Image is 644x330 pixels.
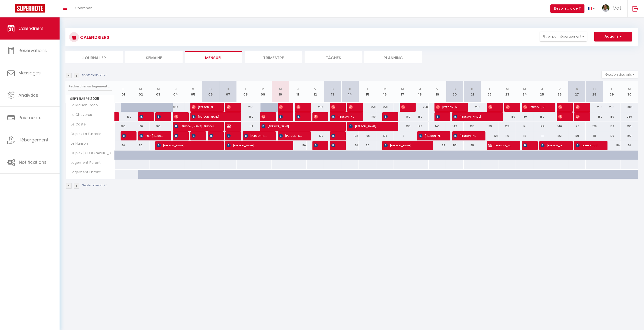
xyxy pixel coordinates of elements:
[464,141,481,150] div: 55
[376,81,394,103] th: 16
[464,81,481,103] th: 21
[523,141,529,150] span: [PERSON_NAME]
[18,137,49,143] span: Hébergement
[261,122,338,131] span: [PERSON_NAME]
[175,87,177,91] abbr: J
[429,141,446,150] div: 57
[289,81,307,103] th: 11
[586,103,603,112] div: 250
[533,81,551,103] th: 25
[568,131,586,140] div: 121
[202,81,219,103] th: 06
[66,95,114,102] span: Septembre 2025
[167,81,184,103] th: 04
[289,141,307,150] div: 50
[19,159,47,165] span: Notifications
[533,112,551,121] div: 180
[488,102,494,112] span: [PERSON_NAME]
[261,112,267,121] span: [PERSON_NAME]
[436,102,459,112] span: [PERSON_NAME] [PERSON_NAME]
[341,131,359,140] div: 102
[613,5,621,11] span: Mat
[245,51,302,63] li: Trimestre
[341,81,359,103] th: 14
[611,87,613,91] abbr: L
[376,103,394,112] div: 250
[15,4,45,13] img: Super Booking
[411,103,429,112] div: 250
[540,32,587,41] button: Filtrer par hébergement
[324,81,341,103] th: 13
[359,131,376,140] div: 106
[139,112,145,121] span: [PERSON_NAME]
[192,102,215,112] span: [PERSON_NAME]
[464,103,481,112] div: 250
[411,122,429,131] div: 143
[314,112,320,121] span: [PERSON_NAME]
[279,87,282,91] abbr: M
[75,5,92,11] span: Chercher
[446,122,463,131] div: 142
[586,112,603,121] div: 180
[209,131,215,140] span: [PERSON_NAME]
[620,103,638,112] div: 1000
[551,131,568,140] div: 123
[620,141,638,150] div: 50
[307,103,324,112] div: 250
[174,131,180,140] span: Storm van Scherpenseel
[394,122,411,131] div: 138
[297,102,302,112] span: [PERSON_NAME]/[PERSON_NAME]
[359,112,376,121] div: 180
[576,102,582,112] span: [PERSON_NAME]
[115,141,132,150] div: 50
[384,112,390,121] span: [PERSON_NAME]
[192,112,233,121] span: [PERSON_NAME]
[419,87,421,91] abbr: J
[620,81,638,103] th: 30
[237,122,254,131] div: 114
[411,112,429,121] div: 180
[558,102,564,112] span: [PERSON_NAME]
[167,103,184,112] div: 300
[429,122,446,131] div: 143
[18,70,41,76] span: Messages
[18,92,38,98] span: Analytics
[149,122,167,131] div: 100
[254,81,272,103] th: 09
[66,170,102,175] span: Logement Enfant
[586,122,603,131] div: 126
[550,4,584,13] button: Besoin d'aide ?
[401,87,404,91] abbr: M
[82,183,107,188] p: Septembre 2025
[279,102,285,112] span: [PERSON_NAME]
[394,112,411,121] div: 180
[18,114,41,121] span: Paiements
[123,87,124,91] abbr: L
[568,81,586,103] th: 27
[157,141,216,150] span: [PERSON_NAME]
[307,131,324,140] div: 100
[305,51,362,63] li: Tâches
[227,131,233,140] span: [PERSON_NAME]
[331,112,355,121] span: [PERSON_NAME]
[66,122,87,127] span: Le Coste
[593,87,596,91] abbr: D
[523,102,547,112] span: [PERSON_NAME]
[568,122,586,131] div: 148
[18,25,44,31] span: Calendriers
[332,87,334,91] abbr: S
[436,87,438,91] abbr: V
[244,131,268,140] span: [PERSON_NAME]
[411,81,429,103] th: 18
[349,102,355,112] span: [PERSON_NAME]
[603,81,620,103] th: 29
[489,87,490,91] abbr: L
[261,87,264,91] abbr: M
[453,112,495,121] span: [PERSON_NAME]
[498,112,516,121] div: 180
[237,81,254,103] th: 08
[506,87,509,91] abbr: M
[139,87,142,91] abbr: M
[185,51,242,63] li: Mensuel
[602,71,638,78] button: Gestion des prix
